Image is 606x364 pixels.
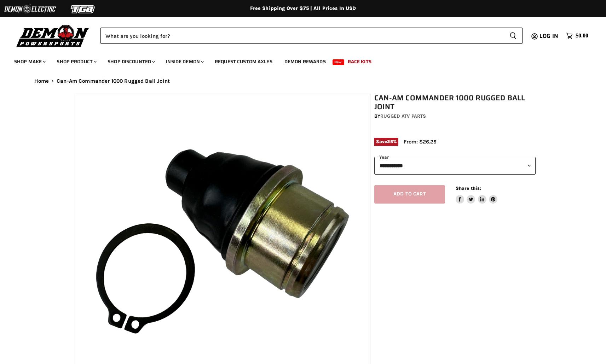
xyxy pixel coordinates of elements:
[9,52,587,69] ul: Main menu
[4,2,57,16] img: Demon Electric Logo 2
[100,28,523,44] form: Product
[57,2,110,16] img: TGB Logo 2
[20,5,586,12] div: Free Shipping Over $75 | All Prices In USD
[161,54,208,69] a: Inside Demon
[456,186,481,191] span: Share this:
[51,54,101,69] a: Shop Product
[576,33,588,39] span: $0.00
[387,139,393,144] span: 25
[374,157,536,174] select: year
[536,33,562,39] a: Log in
[374,138,398,146] span: Save %
[57,78,170,84] span: Can-Am Commander 1000 Rugged Ball Joint
[456,185,498,204] aside: Share this:
[333,59,345,65] span: New!
[209,54,278,69] a: Request Custom Axles
[562,31,592,41] a: $0.00
[539,31,558,40] span: Log in
[374,94,536,111] h1: Can-Am Commander 1000 Rugged Ball Joint
[14,23,92,48] img: Demon Powersports
[100,28,504,44] input: Search
[380,113,426,119] a: Rugged ATV Parts
[342,54,377,69] a: Race Kits
[9,54,50,69] a: Shop Make
[34,78,49,84] a: Home
[404,139,437,145] span: From: $26.25
[504,28,523,44] button: Search
[279,54,331,69] a: Demon Rewards
[20,78,586,84] nav: Breadcrumbs
[374,112,536,120] div: by
[102,54,159,69] a: Shop Discounted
